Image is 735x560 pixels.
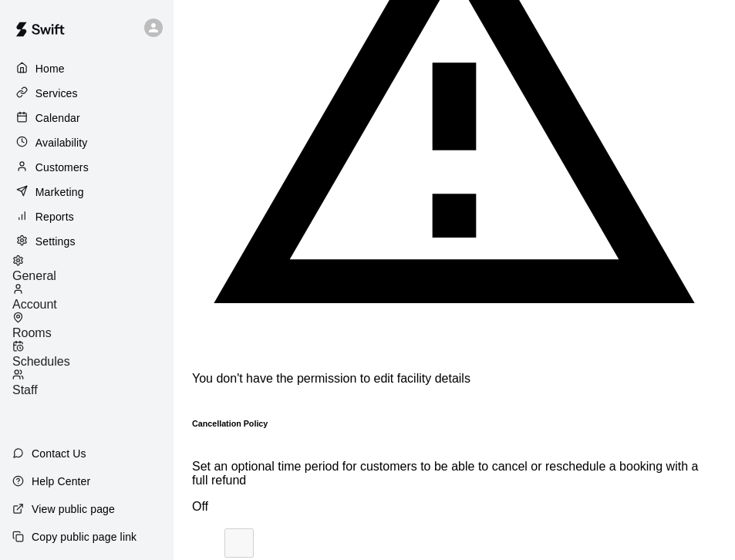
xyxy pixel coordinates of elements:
p: Contact Us [32,446,86,461]
span: General [12,269,56,282]
a: Schedules [12,340,174,369]
p: Help Center [32,474,90,489]
h6: Cancellation Policy [192,419,268,428]
span: Staff [12,383,38,396]
p: Marketing [35,184,84,200]
p: Calendar [35,110,80,126]
a: Customers [12,156,161,179]
a: Rooms [12,312,174,340]
div: You don't have the permission to edit facility details [192,372,716,386]
a: Account [12,283,174,312]
a: Staff [12,369,174,397]
span: Account [12,298,57,311]
a: Marketing [12,180,161,204]
p: Availability [35,135,88,150]
p: Services [35,86,78,101]
p: Off [192,500,716,514]
a: Availability [12,131,161,154]
p: Set an optional time period for customers to be able to cancel or reschedule a booking with a ful... [192,460,716,487]
p: Reports [35,209,74,224]
span: Schedules [12,355,70,368]
a: Settings [12,230,161,253]
a: Calendar [12,106,161,130]
p: View public page [32,501,115,517]
p: Home [35,61,65,76]
p: Settings [35,234,76,249]
a: Home [12,57,161,80]
a: General [12,255,174,283]
p: Customers [35,160,89,175]
span: Rooms [12,326,52,339]
a: Reports [12,205,161,228]
p: Copy public page link [32,529,137,545]
a: Services [12,82,161,105]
